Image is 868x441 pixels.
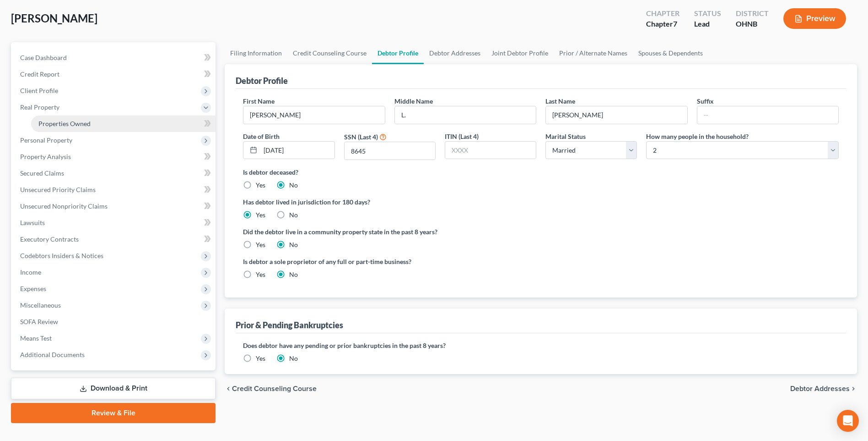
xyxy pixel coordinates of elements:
label: Is debtor a sole proprietor of any full or part-time business? [243,257,536,266]
input: XXXX [445,142,536,159]
a: Filing Information [225,42,287,64]
div: Status [694,8,721,19]
button: chevron_left Credit Counseling Course [225,385,317,392]
a: Spouses & Dependents [633,42,708,64]
div: Chapter [646,19,679,29]
label: SSN (Last 4) [344,132,378,142]
label: How many people in the household? [646,132,749,141]
span: Means Test [20,334,52,342]
a: Download & Print [11,378,216,399]
label: ITIN (Last 4) [445,132,479,141]
label: No [289,240,298,249]
input: M.I [395,106,536,124]
span: Client Profile [20,87,58,94]
a: Unsecured Nonpriority Claims [13,198,216,215]
label: No [289,354,298,363]
span: Debtor Addresses [790,385,850,392]
span: [PERSON_NAME] [11,11,97,25]
span: Lawsuits [20,219,45,226]
input: XXXX [345,142,435,160]
label: Has debtor lived in jurisdiction for 180 days? [243,197,839,207]
label: No [289,181,298,190]
i: chevron_left [225,385,232,392]
label: Yes [256,210,265,220]
span: Additional Documents [20,351,85,358]
a: Property Analysis [13,149,216,165]
input: -- [243,106,384,124]
div: Open Intercom Messenger [837,410,859,432]
a: Secured Claims [13,165,216,182]
div: OHNB [736,19,769,29]
span: Property Analysis [20,153,71,160]
label: Is debtor deceased? [243,167,839,177]
a: Case Dashboard [13,50,216,66]
label: Does debtor have any pending or prior bankruptcies in the past 8 years? [243,341,839,350]
label: No [289,270,298,279]
label: Yes [256,354,265,363]
div: Prior & Pending Bankruptcies [236,320,343,331]
label: No [289,210,298,220]
span: Case Dashboard [20,54,67,61]
a: Credit Counseling Course [287,42,372,64]
label: First Name [243,96,275,106]
a: Prior / Alternate Names [554,42,633,64]
label: Yes [256,270,265,279]
span: Unsecured Priority Claims [20,186,96,193]
a: Debtor Addresses [424,42,486,64]
span: Income [20,268,41,276]
span: Personal Property [20,136,72,144]
span: Secured Claims [20,169,64,177]
label: Date of Birth [243,132,280,141]
a: Debtor Profile [372,42,424,64]
div: Chapter [646,8,679,19]
label: Suffix [697,96,714,106]
a: Unsecured Priority Claims [13,182,216,198]
button: Debtor Addresses chevron_right [790,385,857,392]
a: Review & File [11,403,216,423]
span: Miscellaneous [20,301,61,309]
span: Unsecured Nonpriority Claims [20,202,108,210]
a: Properties Owned [31,116,216,132]
a: Lawsuits [13,215,216,231]
span: Real Property [20,103,59,111]
a: SOFA Review [13,314,216,330]
label: Yes [256,181,265,190]
div: Lead [694,19,721,29]
label: Middle Name [394,96,433,106]
label: Marital Status [545,132,586,141]
i: chevron_right [850,385,857,392]
button: Preview [783,8,846,29]
span: Expenses [20,285,46,292]
input: MM/DD/YYYY [260,142,334,159]
span: Properties Owned [38,120,91,127]
span: Credit Counseling Course [232,385,317,392]
a: Joint Debtor Profile [486,42,554,64]
input: -- [697,106,838,124]
div: Debtor Profile [236,75,288,86]
div: District [736,8,769,19]
a: Credit Report [13,66,216,83]
input: -- [546,106,687,124]
span: Codebtors Insiders & Notices [20,252,103,259]
a: Executory Contracts [13,231,216,248]
span: Executory Contracts [20,235,79,243]
label: Yes [256,240,265,249]
label: Last Name [545,96,575,106]
label: Did the debtor live in a community property state in the past 8 years? [243,227,839,237]
span: Credit Report [20,70,59,78]
span: 7 [673,19,677,28]
span: SOFA Review [20,318,58,325]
